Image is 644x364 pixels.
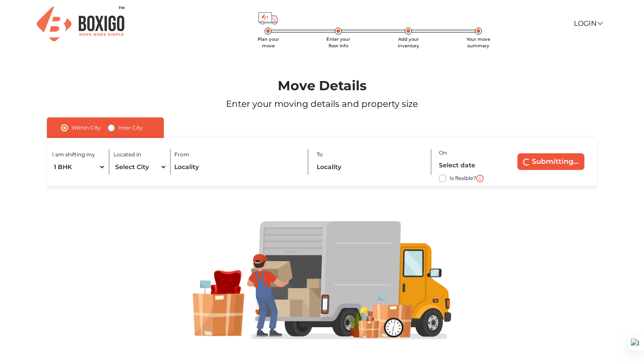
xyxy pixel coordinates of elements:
label: I am shifting my [52,151,95,159]
h1: Move Details [26,78,618,94]
a: Login [574,19,602,28]
button: Submitting... [517,153,584,170]
label: To [317,151,323,159]
span: Add your inventory [398,36,419,49]
input: Select date [439,158,502,173]
span: Plan your move [258,36,279,49]
label: Inter City [118,123,143,133]
label: Within City [71,123,101,133]
label: Is flexible? [449,173,476,182]
span: Enter your floor info [326,36,350,49]
label: On [439,149,447,157]
img: Boxigo [37,7,124,41]
p: Enter your moving details and property size [26,97,618,110]
img: i [476,175,484,182]
label: Located in [113,151,141,159]
input: Locality [174,159,300,175]
label: From [174,151,189,159]
span: Your move summary [467,36,490,49]
input: Locality [317,159,425,175]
